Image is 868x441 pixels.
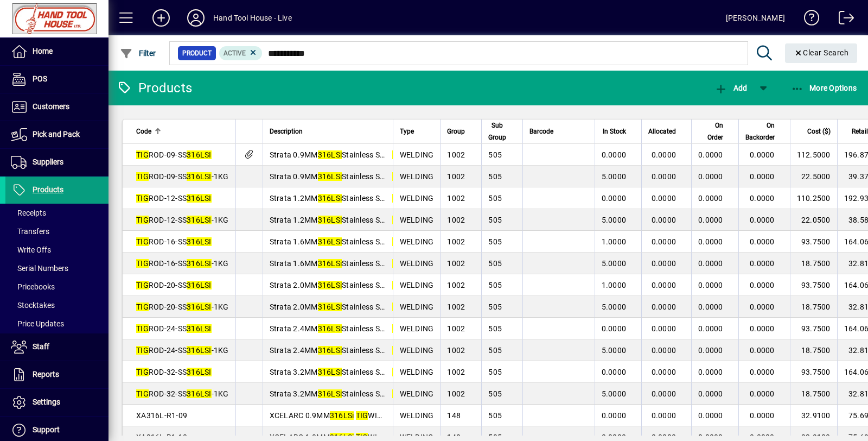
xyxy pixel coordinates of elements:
[318,389,342,398] em: 316LSi
[270,346,452,355] span: Strata 2.4MM Stainless Steel Filler Rod 1KG
[136,368,212,376] span: ROD-32-SS
[187,389,212,398] em: 316LSI
[652,368,676,376] span: 0.0000
[652,216,676,224] span: 0.0000
[750,237,775,246] span: 0.0000
[652,303,676,311] span: 0.0000
[488,119,506,143] span: Sub Group
[750,281,775,289] span: 0.0000
[602,303,627,311] span: 5.0000
[796,2,820,37] a: Knowledge Base
[488,389,502,398] span: 505
[447,303,465,311] span: 1002
[318,216,342,224] em: 316LSi
[447,281,465,289] span: 1002
[790,318,837,339] td: 93.7500
[136,125,151,137] span: Code
[447,346,465,355] span: 1002
[602,172,627,181] span: 5.0000
[603,125,626,137] span: In Stock
[648,125,676,137] span: Allocated
[447,194,465,203] span: 1002
[187,368,212,376] em: 316LSI
[750,194,775,203] span: 0.0000
[447,368,465,376] span: 1002
[187,259,212,268] em: 316LSI
[652,346,676,355] span: 0.0000
[652,237,676,246] span: 0.0000
[270,125,303,137] span: Description
[187,281,212,289] em: 316LSI
[219,46,263,60] mat-chip: Activation Status: Active
[400,125,414,137] span: Type
[698,303,723,311] span: 0.0000
[11,245,51,254] span: Write Offs
[698,368,723,376] span: 0.0000
[5,278,108,296] a: Pricebooks
[5,222,108,241] a: Transfers
[5,314,108,333] a: Price Updates
[602,194,627,203] span: 0.0000
[447,216,465,224] span: 1002
[392,259,403,268] em: Tig
[400,346,434,355] span: WELDING
[652,259,676,268] span: 0.0000
[270,303,452,311] span: Strata 2.0MM Stainless Steel Filler Rod 1KG
[270,150,452,159] span: Strata 0.9MM Stainless Steel Filler Rod 5KG
[270,125,386,137] div: Description
[602,411,627,420] span: 0.0000
[318,346,342,355] em: 316LSi
[400,172,434,181] span: WELDING
[136,237,149,246] em: TIG
[5,149,108,176] a: Suppliers
[5,121,108,148] a: Pick and Pack
[602,346,627,355] span: 5.0000
[318,259,342,268] em: 316LSi
[136,194,212,203] span: ROD-12-SS
[488,346,502,355] span: 505
[750,324,775,333] span: 0.0000
[750,346,775,355] span: 0.0000
[785,43,858,63] button: Clear
[790,231,837,253] td: 93.7500
[648,125,686,137] div: Allocated
[392,324,403,333] em: Tig
[11,319,64,328] span: Price Updates
[488,119,516,143] div: Sub Group
[698,119,733,143] div: On Order
[392,303,403,311] em: Tig
[698,216,723,224] span: 0.0000
[33,425,60,434] span: Support
[136,172,149,181] em: TIG
[187,324,212,333] em: 316LSI
[33,398,60,406] span: Settings
[488,368,502,376] span: 505
[318,194,342,203] em: 316LSi
[33,342,49,351] span: Staff
[488,150,502,159] span: 505
[652,194,676,203] span: 0.0000
[136,259,149,268] em: TIG
[136,237,212,246] span: ROD-16-SS
[447,125,475,137] div: Group
[270,411,404,420] span: XCELARC 0.9MM WIRE 1KG
[488,259,502,268] span: 505
[698,346,723,355] span: 0.0000
[11,209,46,217] span: Receipts
[392,237,403,246] em: Tig
[136,281,212,289] span: ROD-20-SS
[652,150,676,159] span: 0.0000
[117,79,192,97] div: Products
[187,194,212,203] em: 316LSI
[698,281,723,289] span: 0.0000
[136,216,149,224] em: TIG
[213,9,292,27] div: Hand Tool House - Live
[400,125,434,137] div: Type
[318,150,342,159] em: 316LSi
[807,125,831,137] span: Cost ($)
[750,216,775,224] span: 0.0000
[182,48,212,59] span: Product
[33,47,53,55] span: Home
[318,303,342,311] em: 316LSi
[318,281,342,289] em: 316LSi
